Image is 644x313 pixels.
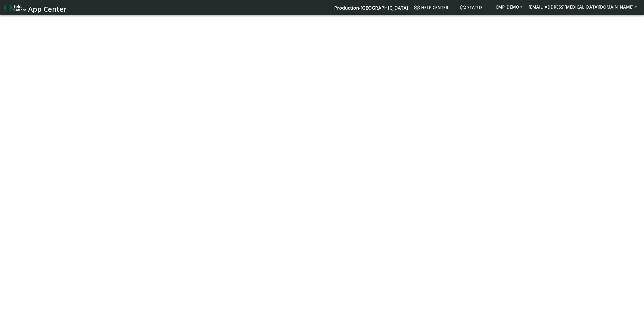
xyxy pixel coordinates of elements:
[28,4,67,14] span: App Center
[460,5,466,10] img: status.svg
[412,2,458,13] a: Help center
[414,5,448,10] span: Help center
[4,4,26,12] img: logo-telit-cinterion-gw-new.png
[334,5,408,11] span: Production-[GEOGRAPHIC_DATA]
[4,2,66,13] a: App Center
[460,5,483,10] span: Status
[414,5,420,10] img: knowledge.svg
[493,2,526,12] button: CMP_DEMO
[458,2,493,13] a: Status
[526,2,640,12] button: [EMAIL_ADDRESS][MEDICAL_DATA][DOMAIN_NAME]
[334,2,408,13] a: Your current platform instance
